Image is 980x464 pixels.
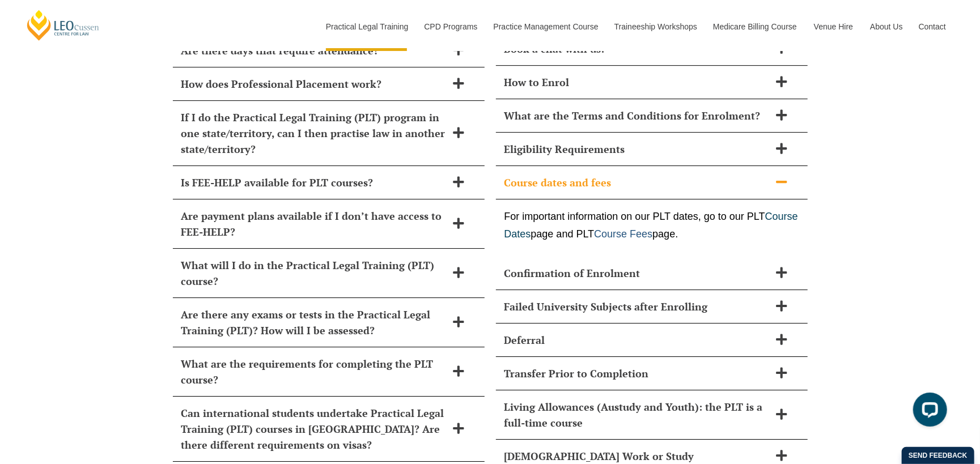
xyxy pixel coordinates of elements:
span: What are the Terms and Conditions for Enrolment? [504,108,770,124]
span: Confirmation of Enrolment [504,265,770,281]
span: How does Professional Placement work? [181,76,447,92]
span: Transfer Prior to Completion [504,365,770,381]
span: [DEMOGRAPHIC_DATA] Work or Study [504,448,770,464]
span: Deferral [504,332,770,348]
span: If I do the Practical Legal Training (PLT) program in one state/territory, can I then practise la... [181,109,447,157]
p: For important information on our PLT dates, go to our PLT page and PLT page. [504,208,799,242]
a: Practical Legal Training [317,2,416,51]
a: About Us [862,2,910,51]
span: Eligibility Requirements [504,141,770,157]
span: What will I do in the Practical Legal Training (PLT) course? [181,257,447,289]
a: [PERSON_NAME] Centre for Law [26,9,101,41]
a: Venue Hire [805,2,862,51]
a: Traineeship Workshops [606,2,705,51]
a: Contact [910,2,954,51]
span: How to Enrol [504,74,770,90]
iframe: LiveChat chat widget [904,388,952,436]
a: Practice Management Course [485,2,606,51]
span: Failed University Subjects after Enrolling [504,299,770,314]
span: Course dates and fees [504,174,770,190]
span: Living Allowances (Austudy and Youth): the PLT is a full-time course [504,399,770,431]
span: Can international students undertake Practical Legal Training (PLT) courses in [GEOGRAPHIC_DATA]?... [181,405,447,453]
a: CPD Programs [415,2,485,51]
a: Course Fees [594,228,652,240]
span: Is FEE-HELP available for PLT courses? [181,174,447,190]
span: Are payment plans available if I don’t have access to FEE-HELP? [181,208,447,240]
span: Are there any exams or tests in the Practical Legal Training (PLT)? How will I be assessed? [181,307,447,338]
a: Course Dates [504,211,798,240]
span: What are the requirements for completing the PLT course? [181,356,447,388]
a: Medicare Billing Course [705,2,805,51]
